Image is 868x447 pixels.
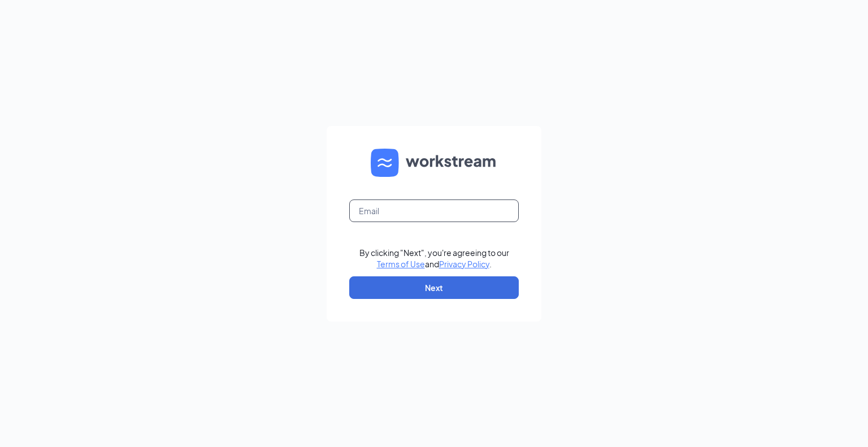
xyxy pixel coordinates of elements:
a: Privacy Policy [439,259,489,269]
img: WS logo and Workstream text [371,149,497,177]
button: Next [349,276,519,299]
div: By clicking "Next", you're agreeing to our and . [359,247,509,270]
a: Terms of Use [377,259,425,269]
input: Email [349,199,519,222]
